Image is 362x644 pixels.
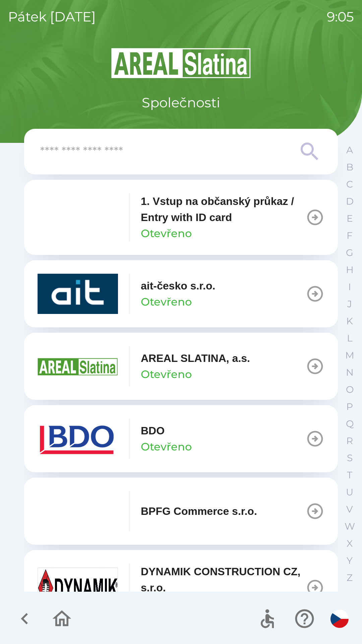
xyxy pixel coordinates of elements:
[38,197,118,237] img: 93ea42ec-2d1b-4d6e-8f8a-bdbb4610bcc3.png
[24,180,338,255] button: 1. Vstup na občanský průkaz / Entry with ID cardOtevřeno
[347,538,353,549] p: X
[341,518,358,535] button: W
[341,193,358,210] button: D
[347,572,353,584] p: Z
[341,347,358,364] button: M
[38,419,118,459] img: ae7449ef-04f1-48ed-85b5-e61960c78b50.png
[341,227,358,244] button: F
[346,503,353,515] p: V
[24,550,338,625] button: DYNAMIK CONSTRUCTION CZ, s.r.o.Otevřeno
[347,452,353,464] p: S
[346,367,354,378] p: N
[341,535,358,552] button: X
[345,521,355,532] p: W
[346,384,354,395] p: O
[341,467,358,484] button: T
[341,142,358,159] button: A
[345,350,354,361] p: M
[341,330,358,347] button: L
[346,196,354,207] p: D
[141,439,192,455] p: Otevřeno
[330,610,349,628] img: cs flag
[347,332,352,344] p: L
[346,315,353,327] p: K
[341,159,358,176] button: B
[346,178,353,190] p: C
[341,398,358,415] button: P
[8,7,96,27] p: pátek [DATE]
[341,432,358,449] button: R
[341,244,358,261] button: G
[346,435,353,447] p: R
[141,278,215,294] p: ait-česko s.r.o.
[38,346,118,386] img: aad3f322-fb90-43a2-be23-5ead3ef36ce5.png
[141,193,306,225] p: 1. Vstup na občanský průkaz / Entry with ID card
[346,486,353,498] p: U
[341,484,358,501] button: U
[24,260,338,327] button: ait-česko s.r.o.Otevřeno
[341,569,358,586] button: Z
[341,364,358,381] button: N
[38,568,118,608] img: 9aa1c191-0426-4a03-845b-4981a011e109.jpeg
[141,350,250,366] p: AREAL SLATINA, a.s.
[341,210,358,227] button: E
[346,418,354,430] p: Q
[347,469,352,481] p: T
[341,552,358,569] button: Y
[327,7,354,27] p: 9:05
[347,298,352,310] p: J
[341,415,358,432] button: Q
[341,278,358,296] button: I
[348,281,351,293] p: I
[347,230,353,241] p: F
[24,47,338,79] img: Logo
[38,491,118,531] img: f3b1b367-54a7-43c8-9d7e-84e812667233.png
[341,176,358,193] button: C
[141,225,192,241] p: Otevřeno
[346,401,353,413] p: P
[141,294,192,310] p: Otevřeno
[24,333,338,400] button: AREAL SLATINA, a.s.Otevřeno
[141,366,192,382] p: Otevřeno
[24,478,338,545] button: BPFG Commerce s.r.o.
[347,555,353,567] p: Y
[24,405,338,472] button: BDOOtevřeno
[142,93,220,113] p: Společnosti
[341,381,358,398] button: O
[341,501,358,518] button: V
[346,247,353,259] p: G
[141,503,257,519] p: BPFG Commerce s.r.o.
[341,313,358,330] button: K
[341,296,358,313] button: J
[141,423,165,439] p: BDO
[346,161,353,173] p: B
[141,563,306,596] p: DYNAMIK CONSTRUCTION CZ, s.r.o.
[347,213,353,224] p: E
[341,261,358,278] button: H
[346,144,353,156] p: A
[346,264,354,276] p: H
[341,449,358,467] button: S
[38,274,118,314] img: 40b5cfbb-27b1-4737-80dc-99d800fbabba.png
